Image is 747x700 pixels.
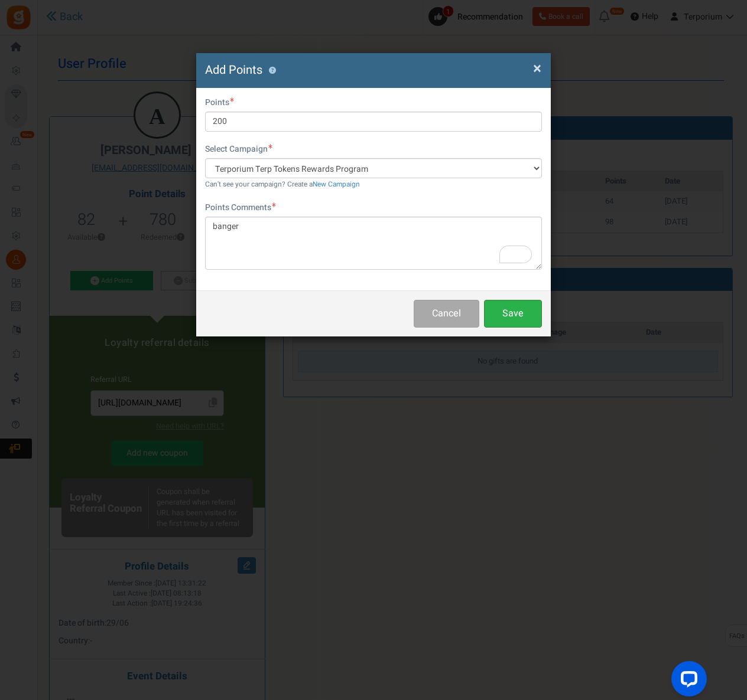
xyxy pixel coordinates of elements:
[484,300,542,328] button: Save
[533,57,541,80] span: ×
[268,67,276,74] button: ?
[205,97,234,109] label: Points
[414,300,479,328] button: Cancel
[313,179,360,189] a: New Campaign
[205,61,262,78] span: Add Points
[205,217,542,270] textarea: To enrich screen reader interactions, please activate Accessibility in Grammarly extension settings
[205,202,276,214] label: Points Comments
[205,179,360,189] small: Can't see your campaign? Create a
[205,143,272,155] label: Select Campaign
